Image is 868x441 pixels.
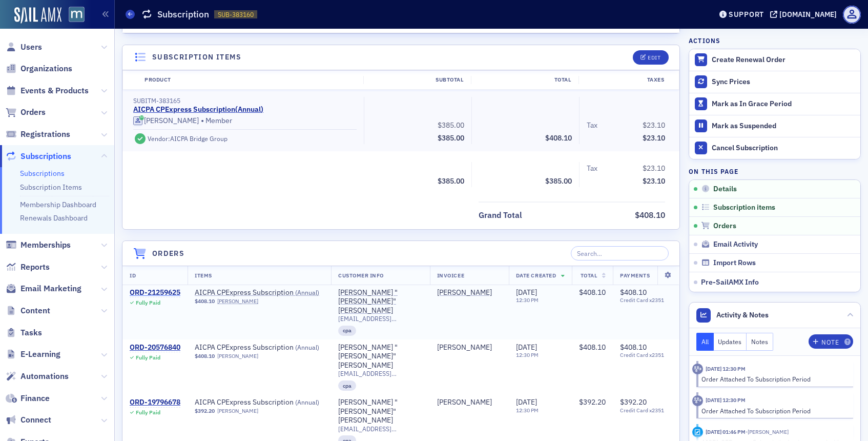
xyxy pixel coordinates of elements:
span: E-Learning [20,349,60,360]
a: View Homepage [61,7,85,24]
div: [PERSON_NAME] "[PERSON_NAME]" [PERSON_NAME] [338,343,423,370]
span: Items [195,272,212,279]
div: Member [133,116,357,126]
a: [PERSON_NAME] [217,353,258,359]
a: [PERSON_NAME] [217,298,258,305]
img: SailAMX [69,7,85,23]
span: Reports [20,262,50,273]
span: $23.10 [643,176,665,186]
span: Grand Total [479,209,526,222]
span: Connect [20,414,51,426]
a: Registrations [6,129,70,140]
span: $408.10 [635,210,665,220]
span: $385.00 [545,176,572,186]
a: [PERSON_NAME] "[PERSON_NAME]" [PERSON_NAME] [338,398,423,425]
span: Automations [20,371,69,382]
input: Search… [571,246,669,260]
span: • [201,116,204,126]
span: AICPA CPExpress Subscription [195,288,324,297]
span: Ron Gerbasi [437,343,502,352]
span: ( Annual ) [295,343,319,351]
span: $408.10 [620,343,647,352]
a: AICPA CPExpress Subscription(Annual) [133,105,263,114]
div: Product [137,76,363,84]
span: $23.10 [643,121,665,130]
button: Edit [633,50,668,65]
time: 4/3/2024 01:46 PM [706,428,746,435]
span: Invoicee [437,272,464,279]
h4: Actions [689,36,720,45]
button: Mark as In Grace Period [689,93,860,115]
button: Updates [714,333,747,351]
span: [EMAIL_ADDRESS][DOMAIN_NAME] [338,315,423,323]
a: AICPA CPExpress Subscription (Annual) [195,398,324,407]
span: Total [581,272,597,279]
a: Subscriptions [20,169,65,178]
div: Fully Paid [136,409,160,416]
div: Fully Paid [136,354,160,361]
button: Notes [747,333,773,351]
span: $23.10 [643,164,665,173]
button: Sync Prices [689,71,860,93]
div: [DOMAIN_NAME] [779,10,837,19]
button: Note [809,334,853,349]
span: ID [130,272,136,279]
div: Taxes [578,76,672,84]
span: $392.20 [195,408,215,414]
h4: Subscription items [152,52,241,63]
div: SUBITM-383165 [133,97,357,105]
button: Create Renewal Order [689,49,860,71]
span: Credit Card x2351 [620,407,672,414]
span: Email Activity [713,240,758,249]
span: [DATE] [516,288,537,297]
a: Users [6,42,42,53]
a: [PERSON_NAME] "[PERSON_NAME]" [PERSON_NAME] [338,288,423,315]
div: Tax [587,120,597,131]
a: Membership Dashboard [20,200,96,209]
span: Credit Card x2351 [620,352,672,358]
a: Tasks [6,327,42,338]
span: $408.10 [620,288,647,297]
time: 12:30 PM [516,296,539,304]
span: $408.10 [545,133,572,143]
div: Cancel Subscription [712,144,855,153]
div: Order Attached To Subscription Period [701,406,846,415]
div: [PERSON_NAME] [144,116,199,126]
div: Activity [692,364,703,374]
span: Activity & Notes [716,310,769,320]
span: SUB-383160 [218,10,254,19]
span: Finance [20,393,50,404]
button: [DOMAIN_NAME] [770,11,840,18]
span: Details [713,185,737,194]
time: 12:30 PM [516,351,539,358]
span: Organizations [20,63,72,74]
a: AICPA CPExpress Subscription (Annual) [195,343,324,352]
a: [PERSON_NAME] [217,408,258,414]
h4: Orders [152,248,184,259]
span: Content [20,305,50,316]
div: Mark as In Grace Period [712,99,855,109]
a: [PERSON_NAME] [437,343,492,352]
div: Order Attached To Subscription Period [701,374,846,384]
div: Fully Paid [136,299,160,306]
a: [PERSON_NAME] [437,288,492,297]
a: [PERSON_NAME] [437,398,492,407]
span: Tax [587,120,601,131]
span: Tasks [20,327,42,338]
a: ORD-20576840 [130,343,180,352]
span: ( Annual ) [295,398,319,406]
span: $23.10 [643,133,665,143]
span: Registrations [20,129,70,140]
span: Customer Info [338,272,384,279]
span: ( Annual ) [295,288,319,296]
a: [PERSON_NAME] [133,116,199,126]
a: E-Learning [6,349,60,360]
a: Email Marketing [6,283,81,294]
span: [DATE] [516,397,537,407]
span: Ron Gerbasi [437,398,502,407]
div: Vendor: AICPA Bridge Group [148,135,228,143]
a: Renewals Dashboard [20,213,88,223]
